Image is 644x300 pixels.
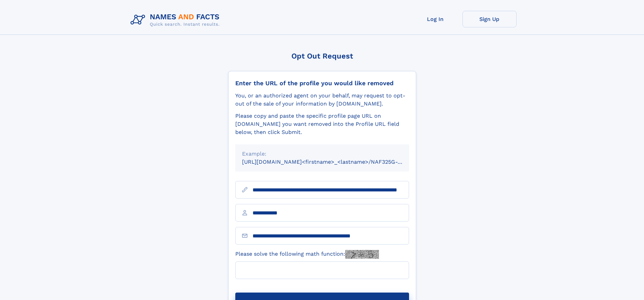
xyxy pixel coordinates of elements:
div: You, or an authorized agent on your behalf, may request to opt-out of the sale of your informatio... [235,92,409,108]
label: Please solve the following math function: [235,250,379,259]
div: Enter the URL of the profile you would like removed [235,79,409,87]
a: Log In [408,11,462,27]
div: Opt Out Request [228,52,416,60]
img: Logo Names and Facts [128,11,225,29]
small: [URL][DOMAIN_NAME]<firstname>_<lastname>/NAF325G-xxxxxxxx [242,159,422,165]
div: Example: [242,150,402,158]
a: Sign Up [462,11,517,27]
div: Please copy and paste the specific profile page URL on [DOMAIN_NAME] you want removed into the Pr... [235,112,409,136]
